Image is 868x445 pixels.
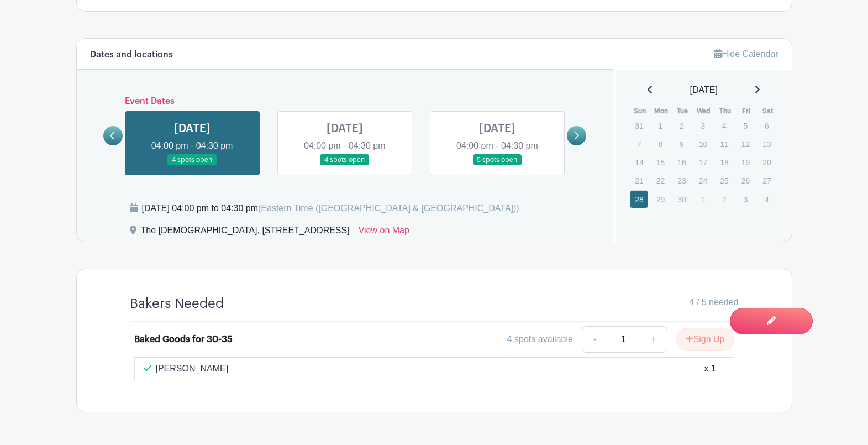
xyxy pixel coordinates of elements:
th: Fri [736,106,757,117]
button: Sign Up [676,328,734,351]
th: Mon [651,106,672,117]
p: 11 [715,135,733,153]
div: [DATE] 04:00 pm to 04:30 pm [142,202,519,215]
p: 14 [630,154,648,171]
p: 31 [630,117,648,134]
th: Thu [714,106,736,117]
p: 10 [694,135,712,153]
p: [PERSON_NAME] [156,362,229,375]
a: + [639,326,667,353]
a: View on Map [359,224,409,242]
p: 5 [737,117,755,134]
th: Tue [672,106,693,117]
p: 12 [737,135,755,153]
span: (Eastern Time ([GEOGRAPHIC_DATA] & [GEOGRAPHIC_DATA])) [258,203,519,213]
div: The [DEMOGRAPHIC_DATA], [STREET_ADDRESS] [141,224,350,242]
p: 16 [672,154,691,171]
p: 18 [715,154,733,171]
a: Hide Calendar [714,49,778,59]
p: 7 [630,135,648,153]
p: 9 [672,135,691,153]
p: 2 [672,117,691,134]
div: 4 spots available [507,333,573,346]
p: 3 [694,117,712,134]
p: 22 [651,172,670,189]
div: Baked Goods for 30-35 [134,333,233,346]
th: Sat [757,106,778,117]
h6: Dates and locations [90,50,173,60]
a: 28 [630,190,648,208]
p: 17 [694,154,712,171]
p: 8 [651,135,670,153]
p: 4 [715,117,733,134]
h4: Bakers Needed [130,296,224,312]
p: 6 [757,117,776,134]
p: 26 [737,172,755,189]
p: 20 [757,154,776,171]
p: 2 [715,191,733,208]
h6: Event Dates [123,96,567,107]
p: 15 [651,154,670,171]
p: 23 [672,172,691,189]
p: 24 [694,172,712,189]
p: 1 [651,117,670,134]
p: 19 [737,154,755,171]
p: 13 [757,135,776,153]
p: 3 [737,191,755,208]
p: 27 [757,172,776,189]
span: 4 / 5 needed [690,296,739,309]
p: 1 [694,191,712,208]
th: Sun [629,106,651,117]
span: [DATE] [690,83,718,97]
p: 30 [672,191,691,208]
p: 25 [715,172,733,189]
p: 4 [757,191,776,208]
a: - [582,326,607,353]
div: x 1 [704,362,716,375]
p: 29 [651,191,670,208]
p: 21 [630,172,648,189]
th: Wed [693,106,715,117]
